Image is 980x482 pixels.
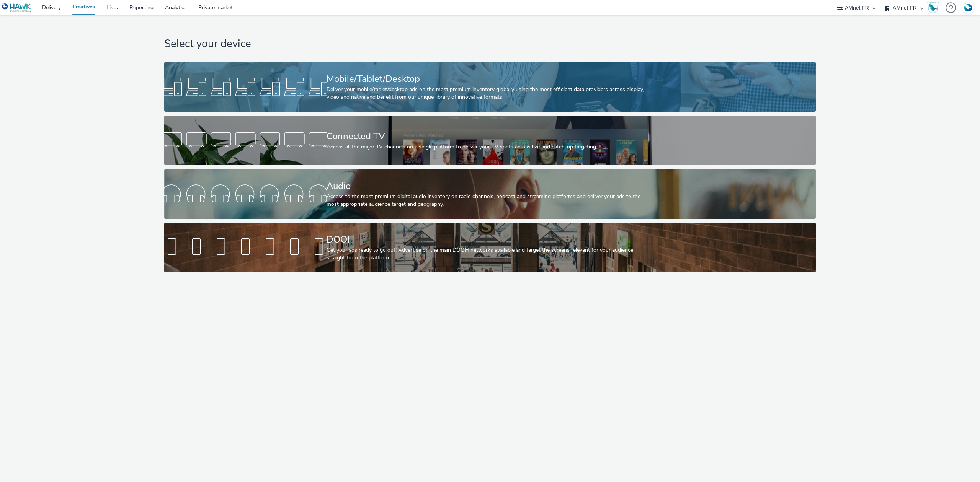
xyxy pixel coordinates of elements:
[327,246,651,262] div: Get your ads ready to go out! Advertise on the main DOOH networks available and target the screen...
[164,169,816,219] a: AudioAccess to the most premium digital audio inventory on radio channels, podcast and streaming ...
[927,2,939,14] img: Hawk Academy
[164,62,816,112] a: Mobile/Tablet/DesktopDeliver your mobile/tablet/desktop ads on the most premium inventory globall...
[327,86,651,101] div: Deliver your mobile/tablet/desktop ads on the most premium inventory globally using the most effi...
[164,116,816,165] a: Connected TVAccess all the major TV channels on a single platform to deliver your TV spots across...
[164,37,816,51] h1: Select your device
[927,2,942,14] a: Hawk Academy
[2,3,31,13] img: undefined Logo
[327,179,651,193] div: Audio
[327,233,651,246] div: DOOH
[327,143,651,151] div: Access all the major TV channels on a single platform to deliver your TV spots across live and ca...
[164,223,816,272] a: DOOHGet your ads ready to go out! Advertise on the main DOOH networks available and target the sc...
[327,72,651,86] div: Mobile/Tablet/Desktop
[962,2,974,13] img: Account FR
[327,130,651,143] div: Connected TV
[327,193,651,208] div: Access to the most premium digital audio inventory on radio channels, podcast and streaming platf...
